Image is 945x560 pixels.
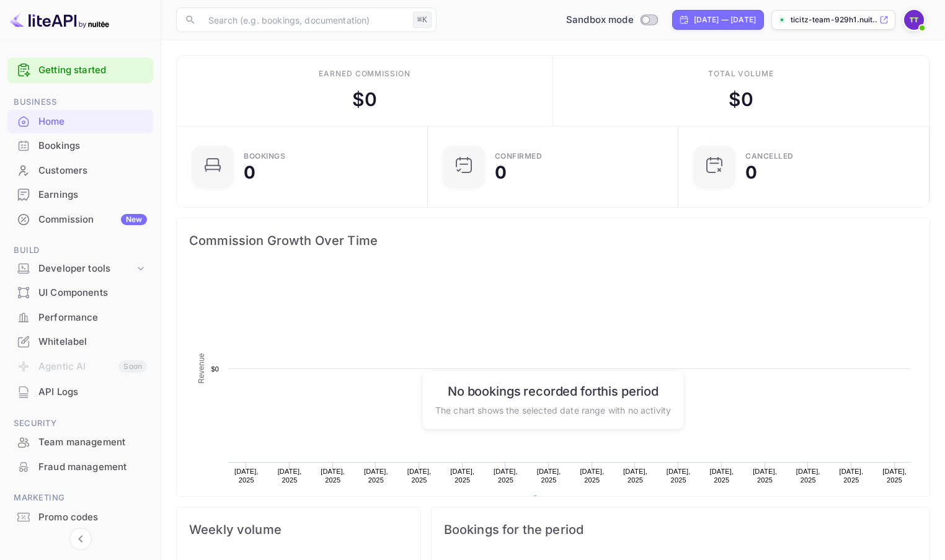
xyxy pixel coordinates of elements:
p: ticitz-team-929h1.nuit... [791,14,877,25]
div: Performance [38,311,147,325]
input: Search (e.g. bookings, documentation) [201,7,408,32]
text: [DATE], 2025 [882,468,907,484]
div: Fraud management [38,460,147,474]
div: Customers [38,164,147,178]
span: Business [7,96,153,109]
div: Earned commission [319,68,410,79]
text: [DATE], 2025 [450,468,474,484]
a: Performance [7,306,153,329]
span: Bookings for the period [444,520,917,540]
span: Sandbox mode [566,13,634,27]
img: LiteAPI logo [10,10,109,30]
text: [DATE], 2025 [709,468,734,484]
img: ticitz team [904,10,924,30]
div: Developer tools [38,262,135,276]
p: The chart shows the selected date range with no activity [435,403,671,416]
text: [DATE], 2025 [494,468,518,484]
text: Revenue [543,496,575,504]
text: $0 [211,365,219,373]
div: UI Components [38,286,147,300]
div: Promo codes [7,505,153,530]
a: Promo codes [7,505,153,528]
div: Whitelabel [38,335,147,349]
div: Bookings [7,134,153,158]
div: Performance [7,306,153,330]
text: [DATE], 2025 [364,468,388,484]
a: Getting started [38,63,147,78]
div: Earnings [7,183,153,207]
div: API Logs [38,385,147,399]
button: Collapse navigation [69,528,92,550]
div: Switch to Production mode [561,13,662,27]
text: [DATE], 2025 [796,468,820,484]
span: Commission Growth Over Time [189,231,917,251]
div: Bookings [38,139,147,153]
a: CommissionNew [7,208,153,231]
div: [DATE] — [DATE] [694,14,756,25]
div: Team management [7,430,153,455]
div: CANCELLED [745,153,794,160]
div: Bookings [244,153,285,160]
span: Security [7,417,153,430]
div: Home [7,110,153,134]
div: UI Components [7,281,153,305]
a: Team management [7,430,153,453]
div: 0 [244,164,255,181]
div: API Logs [7,380,153,404]
div: New [121,214,147,225]
a: Home [7,110,153,133]
div: Getting started [7,58,153,83]
div: Promo codes [38,510,147,525]
a: API Logs [7,380,153,403]
div: Earnings [38,188,147,202]
div: CommissionNew [7,208,153,232]
div: $ 0 [729,86,753,113]
div: Whitelabel [7,330,153,354]
div: $ 0 [352,86,377,113]
text: [DATE], 2025 [580,468,604,484]
span: Build [7,244,153,257]
h6: No bookings recorded for this period [435,383,671,398]
text: [DATE], 2025 [407,468,432,484]
text: [DATE], 2025 [321,468,345,484]
div: Confirmed [495,153,543,160]
a: UI Components [7,281,153,304]
a: Bookings [7,134,153,157]
text: [DATE], 2025 [840,468,864,484]
span: Marketing [7,491,153,505]
a: Fraud management [7,455,153,478]
div: ⌘K [413,12,432,28]
a: Customers [7,159,153,182]
div: Commission [38,213,147,227]
div: Total volume [708,68,774,79]
a: Whitelabel [7,330,153,353]
span: Weekly volume [189,520,408,540]
text: [DATE], 2025 [234,468,259,484]
div: 0 [745,164,757,181]
text: [DATE], 2025 [537,468,561,484]
a: Earnings [7,183,153,206]
text: Revenue [197,353,206,383]
div: Customers [7,159,153,183]
text: [DATE], 2025 [753,468,777,484]
div: Developer tools [7,258,153,280]
div: Home [38,115,147,129]
text: [DATE], 2025 [623,468,647,484]
text: [DATE], 2025 [667,468,691,484]
div: 0 [495,164,507,181]
div: Team management [38,435,147,450]
div: Fraud management [7,455,153,479]
text: [DATE], 2025 [278,468,302,484]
